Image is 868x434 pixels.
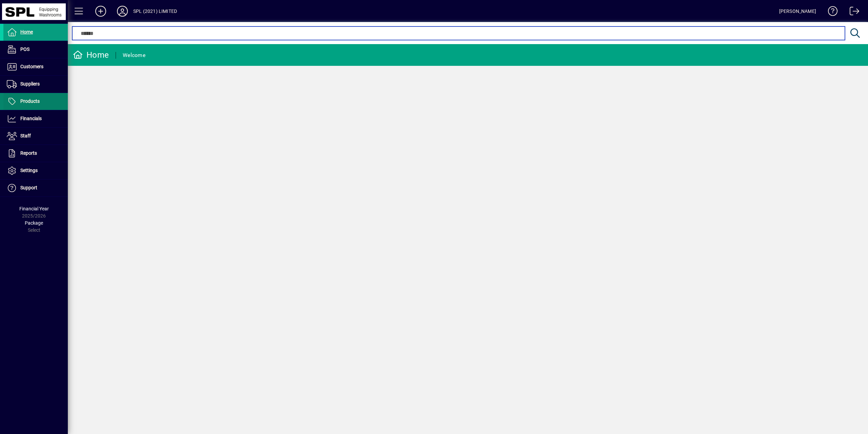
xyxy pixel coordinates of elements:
span: Support [20,185,37,190]
a: Products [3,93,68,110]
span: Staff [20,133,31,138]
a: Support [3,180,68,196]
span: Customers [20,64,43,69]
span: Settings [20,168,38,173]
button: Profile [112,5,133,17]
a: Knowledge Base [823,1,838,23]
span: Suppliers [20,81,40,87]
a: Customers [3,58,68,75]
div: SPL (2021) LIMITED [133,6,177,17]
a: Logout [845,1,860,23]
a: Staff [3,128,68,145]
div: Home [73,50,109,60]
a: Suppliers [3,76,68,93]
span: Package [25,220,43,226]
span: Home [20,29,33,35]
span: Financial Year [19,206,49,211]
span: Financials [20,116,42,121]
span: Reports [20,150,37,156]
div: [PERSON_NAME] [779,6,816,17]
div: Welcome [123,50,145,61]
span: Products [20,98,40,104]
a: Reports [3,145,68,162]
button: Add [90,5,112,17]
span: POS [20,46,29,52]
a: POS [3,41,68,58]
a: Settings [3,162,68,179]
a: Financials [3,110,68,127]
